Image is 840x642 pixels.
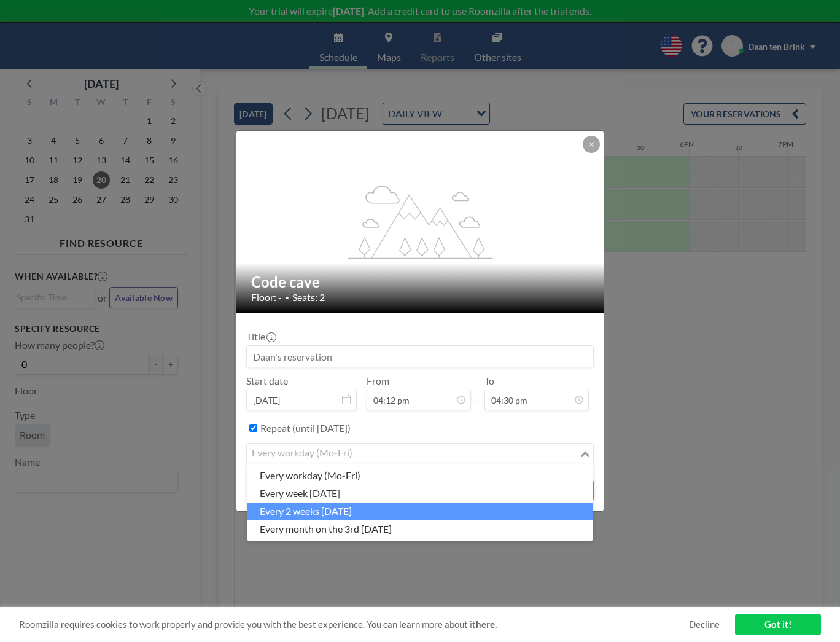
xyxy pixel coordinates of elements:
li: every 2 weeks [DATE] [247,503,593,520]
span: Roomzilla requires cookies to work properly and provide you with the best experience. You can lea... [19,619,689,630]
a: here. [476,619,497,630]
li: every workday (Mo-Fri) [247,467,593,485]
span: Seats: 2 [292,291,325,303]
label: Start date [246,375,288,387]
input: Search for option [248,446,578,462]
div: Search for option [247,444,593,464]
label: From [367,375,389,387]
h2: Code cave [251,273,590,291]
label: Repeat (until [DATE]) [260,422,351,434]
input: Daan's reservation [247,346,593,367]
a: Decline [689,619,720,630]
g: flex-grow: 1.2; [348,184,493,258]
span: Floor: - [251,291,282,303]
label: To [484,375,494,387]
li: every week [DATE] [247,485,593,503]
label: Title [246,331,275,343]
span: - [476,379,480,406]
span: • [285,293,289,302]
a: Got it! [735,614,821,635]
li: every month on the 3rd [DATE] [247,520,593,538]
